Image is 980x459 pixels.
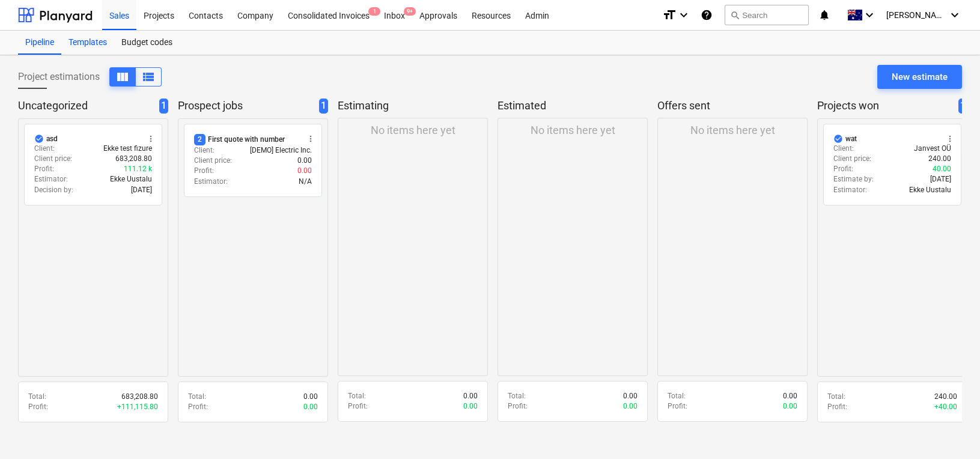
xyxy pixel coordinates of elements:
[115,70,130,84] span: View as columns
[188,392,206,402] p: Total :
[948,8,962,22] i: keyboard_arrow_down
[250,145,312,156] p: [DEMO] Electric Inc.
[297,156,312,166] p: 0.00
[18,99,154,114] p: Uncategorized
[348,401,368,412] p: Profit :
[299,177,312,187] p: N/A
[348,391,366,401] p: Total :
[463,401,478,412] p: 0.00
[34,134,44,144] span: Mark as incomplete
[34,174,68,184] p: Estimator :
[194,134,205,145] span: 2
[194,134,285,145] div: First quote with number
[886,10,946,20] span: [PERSON_NAME]
[18,67,162,87] div: Project estimations
[463,391,478,401] p: 0.00
[46,134,58,144] div: asd
[34,154,72,164] p: Client price :
[114,31,180,55] a: Budget codes
[297,166,312,176] p: 0.00
[933,164,951,174] p: 40.00
[690,123,775,138] p: No items here yet
[920,401,980,459] iframe: Chat Widget
[404,7,416,16] span: 9+
[818,8,830,22] i: notifications
[958,99,967,114] span: 1
[178,99,314,114] p: Prospect jobs
[827,392,845,402] p: Total :
[668,391,686,401] p: Total :
[701,8,713,22] i: Knowledge base
[914,144,951,154] p: Janvest OÜ
[121,392,158,402] p: 683,208.80
[833,185,867,195] p: Estimator :
[657,99,803,113] p: Offers sent
[508,391,526,401] p: Total :
[303,392,318,402] p: 0.00
[159,99,168,114] span: 1
[117,402,158,412] p: + 111,115.80
[371,123,455,138] p: No items here yet
[188,402,208,412] p: Profit :
[877,65,962,89] button: New estimate
[18,31,61,55] a: Pipeline
[34,185,73,195] p: Decision by :
[783,391,797,401] p: 0.00
[28,392,46,402] p: Total :
[623,401,638,412] p: 0.00
[531,123,615,138] p: No items here yet
[368,7,380,16] span: 1
[783,401,797,412] p: 0.00
[194,156,232,166] p: Client price :
[34,144,55,154] p: Client :
[833,164,853,174] p: Profit :
[934,392,957,402] p: 240.00
[498,99,643,113] p: Estimated
[61,31,114,55] a: Templates
[319,99,328,114] span: 1
[508,401,528,412] p: Profit :
[833,174,874,184] p: Estimate by :
[817,99,954,114] p: Projects won
[677,8,691,22] i: keyboard_arrow_down
[833,144,854,154] p: Client :
[194,166,214,176] p: Profit :
[131,185,152,195] p: [DATE]
[845,134,857,144] div: wat
[338,99,483,113] p: Estimating
[110,174,152,184] p: Ekke Uustalu
[909,185,951,195] p: Ekke Uustalu
[103,144,152,154] p: Ekke test fizure
[146,134,156,144] span: more_vert
[124,164,152,174] p: 111.12 k
[115,154,152,164] p: 683,208.80
[827,402,847,412] p: Profit :
[833,134,843,144] span: Mark as incomplete
[28,402,48,412] p: Profit :
[730,10,740,20] span: search
[668,401,687,412] p: Profit :
[194,177,228,187] p: Estimator :
[862,8,877,22] i: keyboard_arrow_down
[833,154,871,164] p: Client price :
[662,8,677,22] i: format_size
[623,391,638,401] p: 0.00
[306,134,315,144] span: more_vert
[303,402,318,412] p: 0.00
[725,5,809,25] button: Search
[928,154,951,164] p: 240.00
[141,70,156,84] span: View as columns
[34,164,54,174] p: Profit :
[945,134,955,144] span: more_vert
[930,174,951,184] p: [DATE]
[892,69,948,85] div: New estimate
[194,145,215,156] p: Client :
